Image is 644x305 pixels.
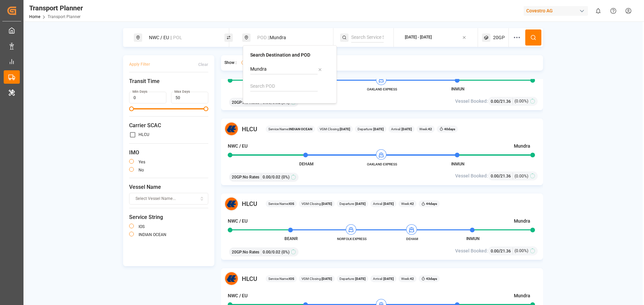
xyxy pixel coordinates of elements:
span: 0.00 [491,249,499,253]
span: Service Name: [268,276,294,281]
span: IMO [129,149,208,157]
span: 20GP : [232,174,243,180]
b: IOS [289,202,294,206]
span: DEHAM [299,162,314,166]
span: (0.00%) [515,98,528,104]
span: OAKLAND EXPRESS [364,162,400,167]
img: Carrier [224,197,238,211]
div: Mundra [253,31,326,44]
b: [DATE] [322,202,332,206]
div: / [491,172,513,179]
span: OAKLAND EXPRESS [364,87,400,92]
b: [DATE] [340,127,350,131]
span: 0.00 [491,99,499,104]
span: (0.00%) [515,173,528,179]
span: No Rates [243,249,259,255]
button: [DATE] - [DATE] [398,31,474,44]
span: Departure: [358,127,384,132]
span: Minimum [129,106,134,111]
span: Transit Time [129,77,208,85]
div: [DATE] - [DATE] [405,34,432,41]
span: (0%) [281,249,289,255]
span: VGM Closing: [320,127,350,132]
label: INDIAN OCEAN [139,233,166,237]
span: POD || [257,35,270,40]
span: 20GP [493,34,505,41]
b: [DATE] [401,127,412,131]
span: Vessel Name [129,183,208,191]
h4: Mundra [514,218,530,225]
span: Show : [224,60,236,66]
div: Clear [198,62,208,68]
span: (0%) [281,174,289,180]
button: show 0 new notifications [591,3,606,18]
span: Arrival: [373,201,394,206]
span: NORFOLK EXPRESS [333,236,370,241]
label: IOS [139,225,145,229]
span: INMUN [466,236,480,241]
span: INMUN [451,87,465,91]
div: NWC / EU [145,31,217,44]
span: DEHAM [394,236,431,241]
span: Service String [129,213,208,221]
span: HLCU [242,125,257,134]
span: || POL [170,35,182,40]
b: [DATE] [383,202,394,206]
span: Vessel Booked: [455,172,488,179]
b: 40 days [444,127,455,131]
span: 21.36 [500,99,511,104]
input: Search POD [250,81,318,91]
h4: NWC / EU [228,292,248,299]
span: 20GP : [232,99,243,105]
div: / [491,247,513,254]
span: BEANR [284,236,298,241]
b: [DATE] [322,277,332,281]
button: Clear [198,59,208,70]
span: Vessel Booked: [455,247,488,254]
span: INMUN [451,162,465,166]
span: 0.00 / 0.02 [263,249,280,255]
b: 42 [410,277,414,281]
label: HLCU [139,133,149,137]
div: Covestro AG [524,6,588,16]
b: 43 days [426,277,437,281]
span: 21.36 [500,174,511,178]
span: Departure: [339,276,366,281]
button: Covestro AG [524,4,591,17]
h4: Search Destination and POD [250,53,329,57]
span: Service Name: [268,127,312,132]
span: Carrier SCAC [129,122,208,130]
label: yes [139,160,145,164]
label: Min Days [132,89,147,94]
span: VGM Closing: [302,276,332,281]
h4: Mundra [514,143,530,150]
span: Departure: [339,201,366,206]
span: HLCU [242,199,257,208]
b: INDIAN OCEAN [289,127,312,131]
b: [DATE] [383,277,394,281]
input: Search Service String [351,32,384,43]
span: Arrival: [373,276,394,281]
img: Carrier [224,122,238,136]
div: Transport Planner [29,3,83,13]
span: (0.00%) [515,248,528,254]
span: Arrival: [391,127,412,132]
b: 42 [428,127,432,131]
span: Week: [419,127,432,132]
input: Search Destination [250,64,318,74]
span: No Rates [243,174,259,180]
h4: Mundra [514,292,530,299]
span: 0.00 [491,174,499,178]
b: [DATE] [355,202,366,206]
span: 21.36 [500,249,511,253]
h4: NWC / EU [228,143,248,150]
span: Select Vessel Name... [136,196,176,202]
span: Maximum [204,106,208,111]
label: no [139,168,144,172]
a: Home [29,14,40,19]
button: Help Center [606,3,621,18]
img: Carrier [224,272,238,286]
span: HLCU [242,274,257,283]
b: 44 days [426,202,437,206]
b: 42 [410,202,414,206]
